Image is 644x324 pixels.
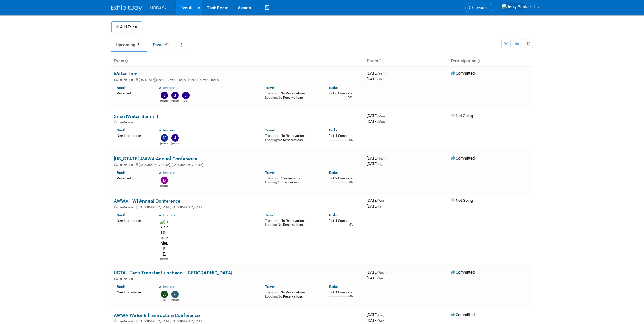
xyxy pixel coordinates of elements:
[451,312,475,317] span: Committed
[377,319,385,322] span: (Wed)
[329,285,338,289] a: Tasks
[117,133,150,138] div: Need to reserve
[117,171,126,175] a: Booth
[160,142,168,145] div: Mike Bussio
[114,113,158,119] a: SmartWater Summit
[119,205,135,209] span: In-Person
[367,318,385,323] span: [DATE]
[159,86,175,90] a: Attendees
[329,176,362,181] div: 0 of 2 Complete
[171,142,179,145] div: Jeffrey LeBlanc
[265,128,275,132] a: Travel
[160,257,168,261] div: Jake Brunoehler, P. E.
[367,161,382,166] span: [DATE]
[114,198,180,204] a: AWWA - WI Annual Conference
[111,21,142,32] button: Add Event
[111,5,142,11] img: ExhibitDay
[377,313,384,317] span: (Sun)
[477,58,480,63] a: Sort by Participation Type
[159,128,175,132] a: Attendees
[349,223,353,231] td: 0%
[451,156,475,160] span: Committed
[377,72,384,75] span: (Sun)
[367,71,386,75] span: [DATE]
[386,270,387,274] span: -
[386,113,387,118] span: -
[161,134,168,142] img: Mike Bussio
[265,219,281,223] span: Transport:
[449,56,533,66] th: Participation
[329,128,338,132] a: Tasks
[114,204,362,209] div: [GEOGRAPHIC_DATA], [GEOGRAPHIC_DATA]
[111,56,364,66] th: Event
[159,285,175,289] a: Attendees
[349,295,353,303] td: 0%
[451,113,473,118] span: Not Going
[377,199,385,202] span: (Wed)
[171,92,179,99] img: Jeffrey LeBlanc
[114,163,118,166] img: In-Person Event
[114,312,200,318] a: AWWA Water Infrastructure Conference
[265,290,281,294] span: Transport:
[367,113,387,118] span: [DATE]
[161,92,168,99] img: Joe Tipton
[265,295,278,299] span: Lodging:
[114,77,362,82] div: [US_STATE][GEOGRAPHIC_DATA], [GEOGRAPHIC_DATA]
[501,3,527,10] img: Jerry Peck
[119,120,135,124] span: In-Person
[161,177,168,184] img: Bryant Welch
[329,91,362,96] div: 3 of 6 Complete
[265,176,281,180] span: Transport:
[114,205,118,208] img: In-Person Event
[148,39,175,51] a: Past234
[265,285,275,289] a: Travel
[265,133,319,142] div: No Reservations No Reservations
[117,285,126,289] a: Booth
[114,78,118,81] img: In-Person Event
[160,99,168,103] div: Joe Tipton
[377,162,382,166] span: (Fri)
[367,276,385,280] span: [DATE]
[265,223,278,227] span: Lodging:
[119,277,135,281] span: In-Person
[385,71,386,75] span: -
[265,213,275,217] a: Travel
[160,184,168,188] div: Bryant Welch
[349,138,353,147] td: 0%
[377,277,385,280] span: (Wed)
[377,120,385,123] span: (Mon)
[182,99,190,103] div: JD Demore
[265,175,319,185] div: 1 Reservation 1 Reservation
[265,138,278,142] span: Lodging:
[265,180,278,184] span: Lodging:
[114,162,362,167] div: [GEOGRAPHIC_DATA], [GEOGRAPHIC_DATA]
[265,86,275,90] a: Travel
[386,198,387,203] span: -
[117,289,150,295] div: Need to reserve
[451,198,473,203] span: Not Going
[265,90,319,100] div: No Reservations No Reservations
[451,71,475,75] span: Committed
[367,312,386,317] span: [DATE]
[367,77,384,81] span: [DATE]
[114,277,118,280] img: In-Person Event
[377,205,382,208] span: (Fri)
[119,163,135,167] span: In-Person
[385,312,386,317] span: -
[111,39,147,51] a: Upcoming41
[265,218,319,227] div: No Reservations No Reservations
[329,171,338,175] a: Tasks
[451,270,475,274] span: Committed
[385,156,386,160] span: -
[329,134,362,138] div: 0 of 1 Complete
[160,219,168,257] img: Jake Brunoehler, P. E.
[329,86,338,90] a: Tasks
[377,271,385,274] span: (Wed)
[265,96,278,100] span: Lodging:
[114,71,138,77] a: Water Jam
[364,56,449,66] th: Dates
[329,290,362,295] div: 0 of 1 Complete
[171,134,179,142] img: Jeffrey LeBlanc
[171,291,179,298] img: Rene Garcia
[171,298,179,302] div: Rene Garcia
